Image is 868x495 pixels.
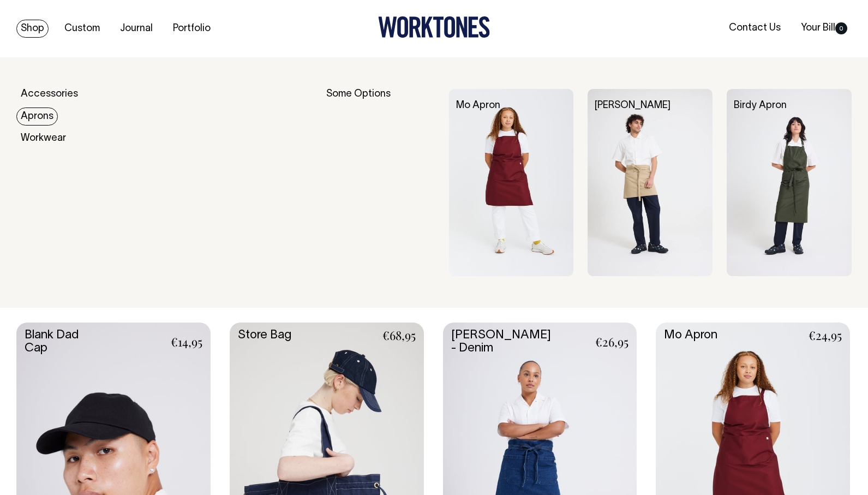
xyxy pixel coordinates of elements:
a: Workwear [16,129,70,147]
span: 0 [835,22,847,34]
img: Birdy Apron [727,89,852,276]
a: Aprons [16,108,58,126]
img: Bobby Apron [588,89,713,276]
img: Mo Apron [449,89,574,276]
a: [PERSON_NAME] [595,101,671,110]
a: Birdy Apron [734,101,787,110]
a: Shop [16,20,49,38]
a: Contact Us [725,19,785,37]
a: Your Bill0 [797,19,852,37]
a: Journal [116,20,157,38]
a: Mo Apron [456,101,500,110]
a: Custom [60,20,104,38]
div: Some Options [326,89,435,276]
a: Portfolio [169,20,215,38]
a: Accessories [16,85,82,103]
